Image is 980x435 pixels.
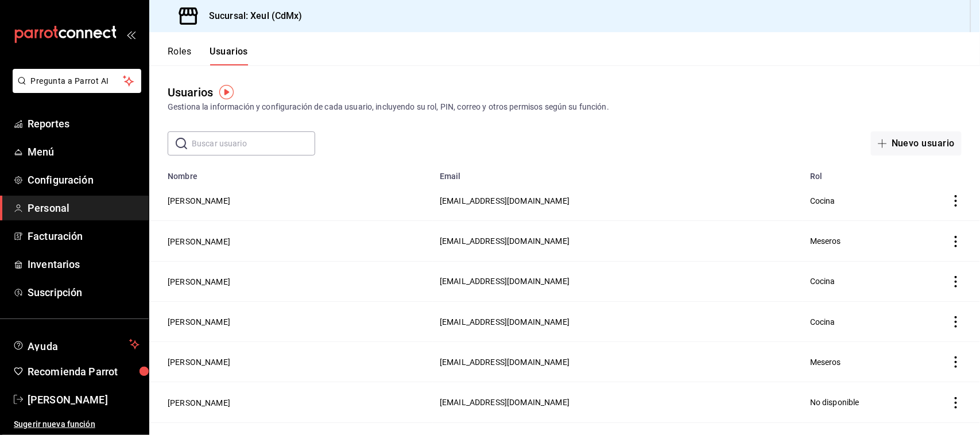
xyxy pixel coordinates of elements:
span: Facturación [28,228,140,244]
td: No disponible [803,382,932,422]
span: Personal [28,200,140,216]
span: Recomienda Parrot [28,364,140,379]
span: Meseros [810,236,841,246]
button: [PERSON_NAME] [168,316,230,328]
button: [PERSON_NAME] [168,195,230,207]
button: [PERSON_NAME] [168,236,230,247]
span: Meseros [810,358,841,367]
input: Buscar usuario [192,132,315,155]
span: Inventarios [28,257,140,272]
span: Reportes [28,116,140,131]
button: Usuarios [210,46,248,65]
a: Pregunta a Parrot AI [8,83,141,95]
button: actions [950,276,962,288]
button: Pregunta a Parrot AI [13,69,141,93]
span: Cocina [810,277,835,286]
div: Usuarios [168,84,213,101]
img: Tooltip marker [219,85,234,99]
span: Cocina [810,317,835,327]
span: [EMAIL_ADDRESS][DOMAIN_NAME] [440,317,570,327]
span: [EMAIL_ADDRESS][DOMAIN_NAME] [440,277,570,286]
span: Sugerir nueva función [14,418,140,430]
button: open_drawer_menu [126,30,135,39]
th: Email [433,165,803,181]
button: actions [950,195,962,207]
span: Pregunta a Parrot AI [31,75,123,87]
button: [PERSON_NAME] [168,276,230,288]
button: actions [950,316,962,328]
span: Cocina [810,196,835,205]
button: actions [950,236,962,247]
span: [EMAIL_ADDRESS][DOMAIN_NAME] [440,358,570,367]
span: [PERSON_NAME] [28,392,140,407]
button: Nuevo usuario [871,131,962,156]
span: [EMAIL_ADDRESS][DOMAIN_NAME] [440,196,570,205]
button: actions [950,397,962,409]
span: Ayuda [28,337,125,351]
button: actions [950,356,962,368]
div: navigation tabs [168,46,248,65]
span: [EMAIL_ADDRESS][DOMAIN_NAME] [440,398,570,407]
th: Rol [803,165,932,181]
span: Configuración [28,172,140,188]
button: [PERSON_NAME] [168,397,230,409]
span: Suscripción [28,285,140,300]
button: Roles [168,46,191,65]
th: Nombre [149,165,433,181]
h3: Sucursal: Xeul (CdMx) [200,9,303,23]
span: Menú [28,144,140,160]
div: Gestiona la información y configuración de cada usuario, incluyendo su rol, PIN, correo y otros p... [168,101,962,113]
button: [PERSON_NAME] [168,356,230,368]
span: [EMAIL_ADDRESS][DOMAIN_NAME] [440,236,570,246]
